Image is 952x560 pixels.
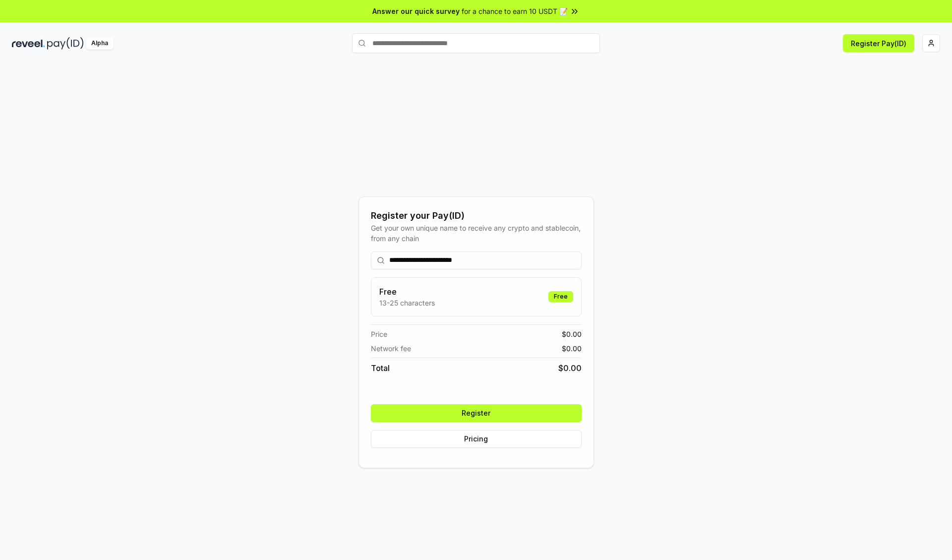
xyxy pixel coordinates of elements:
[379,298,435,308] p: 13-25 characters
[372,6,460,16] span: Answer our quick survey
[47,37,84,50] img: pay_id
[843,34,914,52] button: Register Pay(ID)
[562,343,582,354] span: $ 0.00
[371,362,390,374] span: Total
[371,223,582,244] div: Get your own unique name to receive any crypto and stablecoin, from any chain
[86,37,114,50] div: Alpha
[558,362,582,374] span: $ 0.00
[548,291,573,302] div: Free
[12,37,45,50] img: reveel_dark
[371,404,582,422] button: Register
[562,329,582,339] span: $ 0.00
[371,329,387,339] span: Price
[462,6,568,16] span: for a chance to earn 10 USDT 📝
[371,209,582,223] div: Register your Pay(ID)
[379,286,435,298] h3: Free
[371,430,582,448] button: Pricing
[371,343,411,354] span: Network fee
